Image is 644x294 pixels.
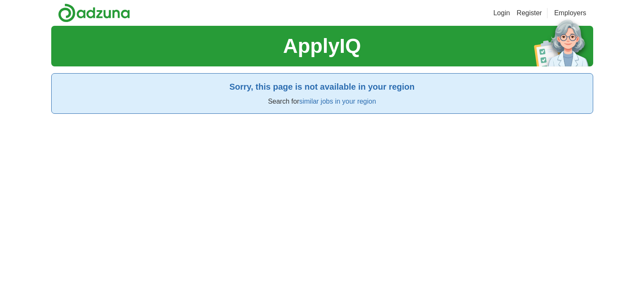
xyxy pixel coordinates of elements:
[58,96,586,107] p: Search for
[58,3,130,22] img: Adzuna logo
[517,8,542,18] a: Register
[283,31,361,61] h1: ApplyIQ
[299,98,376,105] a: similar jobs in your region
[554,8,586,18] a: Employers
[58,80,586,93] h2: Sorry, this page is not available in your region
[493,8,510,18] a: Login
